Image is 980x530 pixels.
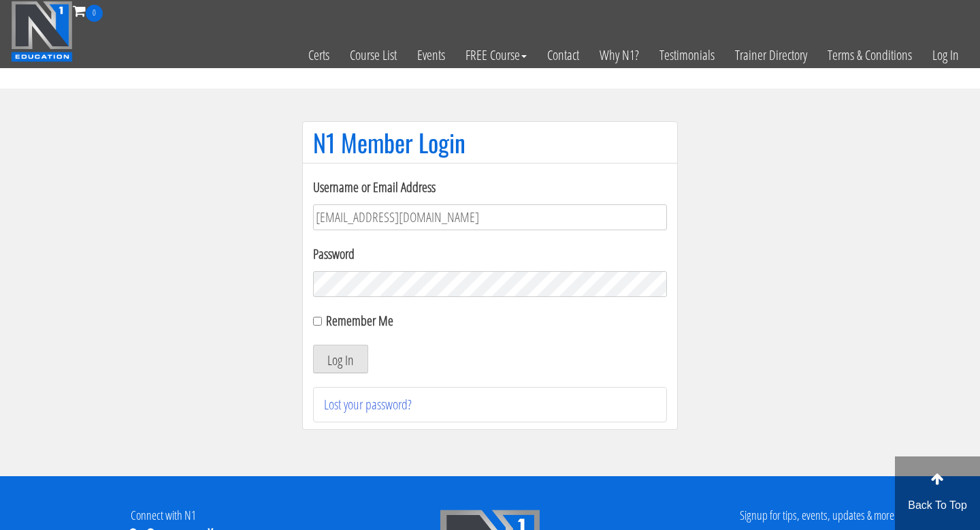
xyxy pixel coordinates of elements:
[407,22,455,89] a: Events
[664,509,970,523] h4: Signup for tips, events, updates & more
[313,345,368,373] button: Log In
[922,22,969,89] a: Log In
[73,1,103,20] a: 0
[340,22,407,89] a: Course List
[537,22,589,89] a: Contact
[313,177,667,198] label: Username or Email Address
[10,509,316,523] h4: Connect with N1
[649,22,725,89] a: Testimonials
[86,5,103,22] span: 0
[298,22,340,89] a: Certs
[324,395,412,414] a: Lost your password?
[725,22,817,89] a: Trainer Directory
[326,311,393,330] label: Remember Me
[589,22,649,89] a: Why N1?
[313,129,667,156] h1: N1 Member Login
[313,244,667,264] label: Password
[455,22,537,89] a: FREE Course
[11,1,73,62] img: n1-education
[817,22,922,89] a: Terms & Conditions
